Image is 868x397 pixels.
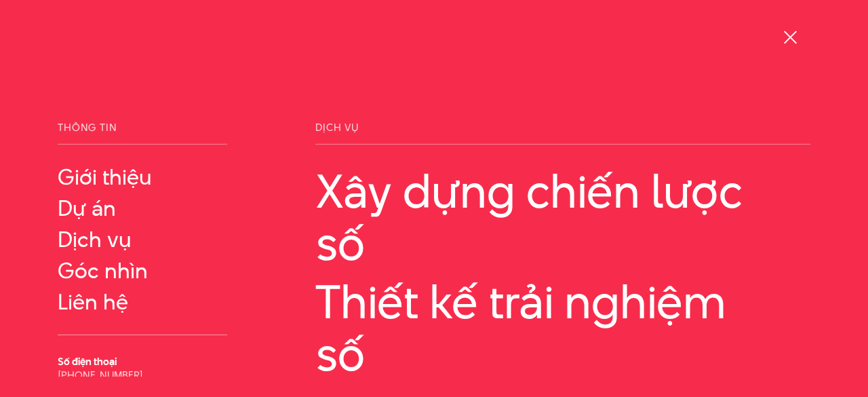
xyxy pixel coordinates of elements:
[315,165,810,269] a: Xây dựng chiến lược số
[58,259,227,283] a: Góc nhìn
[58,290,227,314] a: Liên hệ
[58,122,227,145] span: Thông tin
[58,368,143,382] a: [PHONE_NUMBER]
[58,354,117,368] b: Số điện thoại
[315,122,810,145] span: Dịch vụ
[58,196,227,221] a: Dự án
[58,165,227,189] a: Giới thiệu
[58,227,227,252] a: Dịch vụ
[315,276,810,380] a: Thiết kế trải nghiệm số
